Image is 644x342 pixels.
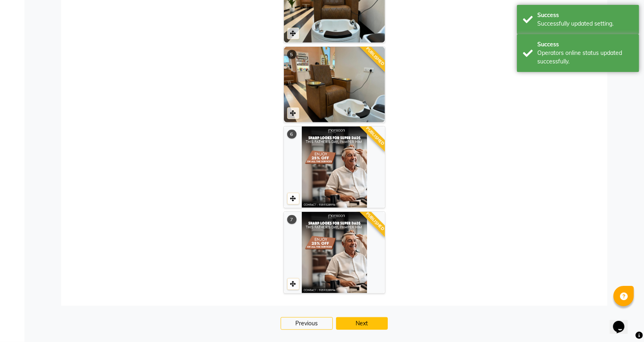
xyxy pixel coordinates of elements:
div: Success [537,11,633,20]
iframe: chat widget [610,309,636,334]
div: Success [537,40,633,49]
span: PUBLISHED [358,119,392,153]
button: Next [336,317,388,330]
div: Operators online status updated successfully. [537,49,633,66]
div: 5 [287,50,297,59]
button: Previous [281,317,333,330]
div: Successfully updated setting. [537,20,633,28]
span: PUBLISHED [358,204,392,239]
span: PUBLISHED [358,39,392,74]
div: 7 [287,215,297,224]
div: 6 [287,130,297,139]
